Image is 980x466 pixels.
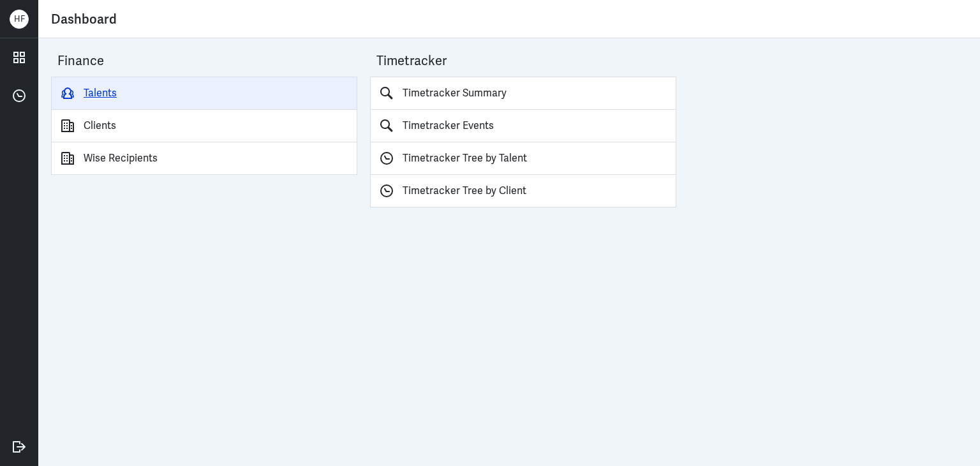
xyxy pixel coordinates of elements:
[57,51,357,77] div: Finance
[51,6,967,31] div: Dashboard
[51,142,357,175] a: Wise Recipients
[370,110,676,142] a: Timetracker Events
[10,10,29,29] div: H F
[51,110,357,142] a: Clients
[370,175,676,207] a: Timetracker Tree by Client
[51,77,357,110] a: Talents
[376,51,676,77] div: Timetracker
[370,77,676,110] a: Timetracker Summary
[370,142,676,175] a: Timetracker Tree by Talent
